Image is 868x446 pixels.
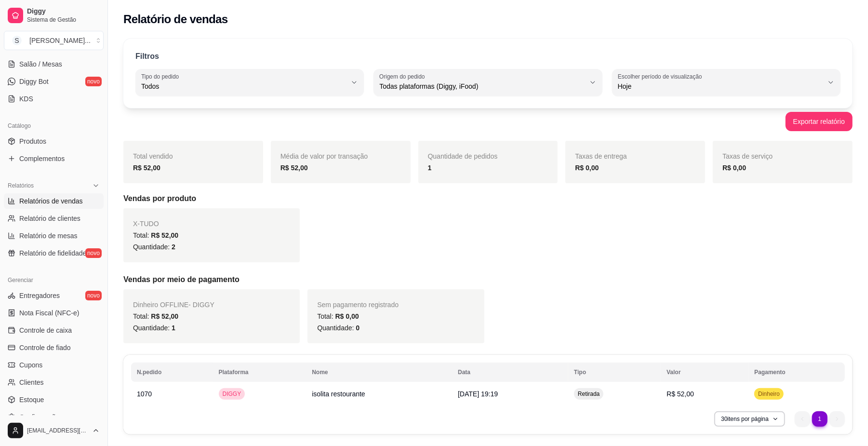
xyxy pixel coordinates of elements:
[19,154,65,163] span: Complementos
[618,81,823,91] span: Hoje
[4,323,104,338] a: Controle de caixa
[575,164,599,172] strong: R$ 0,00
[4,288,104,303] a: Entregadoresnovo
[133,324,175,332] span: Quantidade:
[133,220,159,228] span: X-TUDO
[280,164,308,172] strong: R$ 52,00
[19,231,78,241] span: Relatório de mesas
[19,395,44,405] span: Estoque
[19,308,79,318] span: Nota Fiscal (NFC-e)
[4,392,104,407] a: Estoque
[4,409,104,425] a: Configurações
[12,36,22,45] span: S
[19,77,49,86] span: Diggy Bot
[133,243,175,251] span: Quantidade:
[317,301,399,309] span: Sem pagamento registrado
[317,312,359,320] span: Total:
[4,151,104,166] a: Complementos
[19,360,42,370] span: Cupons
[27,427,88,434] span: [EMAIL_ADDRESS][DOMAIN_NAME]
[667,390,694,398] span: R$ 52,00
[306,363,452,382] th: Nome
[4,272,104,288] div: Gerenciar
[748,363,845,382] th: Pagamento
[280,152,368,160] span: Média de valor por transação
[4,340,104,355] a: Controle de fiado
[19,378,44,387] span: Clientes
[19,343,71,352] span: Controle de fiado
[612,69,841,96] button: Escolher período de visualizaçãoHoje
[4,31,104,50] button: Select a team
[133,312,178,320] span: Total:
[4,228,104,243] a: Relatório de mesas
[4,4,104,27] a: DiggySistema de Gestão
[356,324,360,332] span: 0
[575,152,627,160] span: Taxas de entrega
[141,72,182,81] label: Tipo do pedido
[221,390,243,398] span: DIGGY
[19,136,46,146] span: Produtos
[4,419,104,442] button: [EMAIL_ADDRESS][DOMAIN_NAME]
[335,312,359,320] span: R$ 0,00
[27,7,100,16] span: Diggy
[714,411,785,427] button: 30itens por página
[29,36,91,45] div: [PERSON_NAME] ...
[4,245,104,261] a: Relatório de fidelidadenovo
[4,118,104,134] div: Catálogo
[141,81,347,91] span: Todos
[428,152,498,160] span: Quantidade de pedidos
[722,164,746,172] strong: R$ 0,00
[756,390,782,398] span: Dinheiro
[19,59,62,69] span: Salão / Mesas
[172,324,175,332] span: 1
[19,291,60,300] span: Entregadores
[4,74,104,89] a: Diggy Botnovo
[568,363,661,382] th: Tipo
[151,312,178,320] span: R$ 52,00
[133,301,214,309] span: Dinheiro OFFLINE - DIGGY
[27,16,100,24] span: Sistema de Gestão
[19,412,63,422] span: Configurações
[4,211,104,226] a: Relatório de clientes
[618,72,705,81] label: Escolher período de visualização
[379,81,585,91] span: Todas plataformas (Diggy, iFood)
[19,196,83,206] span: Relatórios de vendas
[151,231,178,239] span: R$ 52,00
[4,357,104,373] a: Cupons
[135,51,159,62] p: Filtros
[4,193,104,209] a: Relatórios de vendas
[452,363,568,382] th: Data
[133,152,173,160] span: Total vendido
[379,72,428,81] label: Origem do pedido
[786,112,853,131] button: Exportar relatório
[172,243,175,251] span: 2
[123,193,853,204] h5: Vendas por produto
[135,69,364,96] button: Tipo do pedidoTodos
[133,231,178,239] span: Total:
[123,12,228,27] h2: Relatório de vendas
[19,325,72,335] span: Controle de caixa
[458,390,498,398] span: [DATE] 19:19
[374,69,602,96] button: Origem do pedidoTodas plataformas (Diggy, iFood)
[4,56,104,72] a: Salão / Mesas
[19,94,33,104] span: KDS
[722,152,773,160] span: Taxas de serviço
[19,214,80,223] span: Relatório de clientes
[19,248,86,258] span: Relatório de fidelidade
[123,274,853,285] h5: Vendas por meio de pagamento
[4,134,104,149] a: Produtos
[8,182,34,189] span: Relatórios
[576,390,601,398] span: Retirada
[4,305,104,321] a: Nota Fiscal (NFC-e)
[4,375,104,390] a: Clientes
[812,411,828,427] li: pagination item 1 active
[137,390,152,398] span: 1070
[790,406,850,432] nav: pagination navigation
[131,363,213,382] th: N.pedido
[133,164,160,172] strong: R$ 52,00
[317,324,360,332] span: Quantidade:
[4,91,104,107] a: KDS
[428,164,432,172] strong: 1
[213,363,307,382] th: Plataforma
[306,384,452,404] td: isolita restourante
